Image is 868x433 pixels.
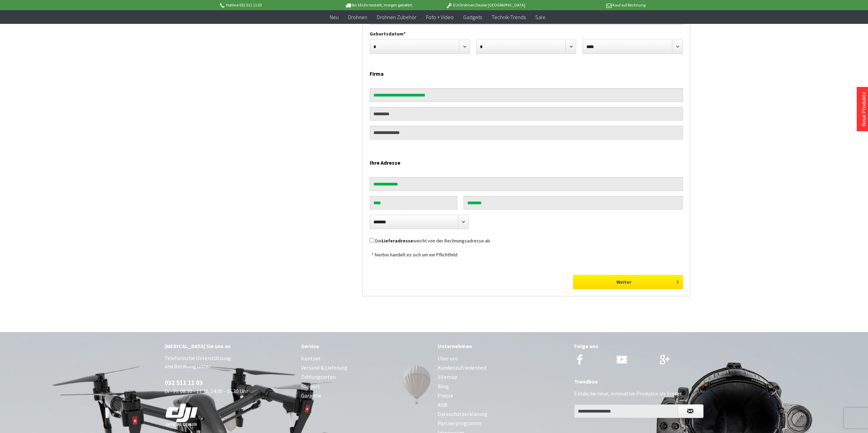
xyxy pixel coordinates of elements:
[301,372,431,382] a: Zahlungsarten
[348,14,367,20] span: Drohnen
[438,363,567,372] a: Kundenzufriedenheit
[301,354,431,363] a: Kontakt
[370,30,683,38] label: Geburtsdatum*
[438,400,567,409] a: AGB
[343,10,372,24] a: Drohnen
[165,342,294,350] div: [MEDICAL_DATA] Sie uns an
[458,10,487,24] a: Gadgets
[421,10,458,24] a: Foto + Video
[438,342,567,350] div: Unternehmen
[438,372,567,382] a: Sitemap
[438,419,567,428] a: Partnerprogramm
[301,382,431,391] a: Support
[535,14,545,20] span: Sale
[574,342,704,350] div: Folge uns
[165,403,199,427] img: white-dji-schweiz-logo-official_140x140.png
[370,62,683,81] h2: Firma
[375,238,491,244] label: Die weicht von der Rechnungsadresse ab.
[492,14,526,20] span: Technik-Trends
[301,342,431,350] div: Service
[438,391,567,400] a: Presse
[165,378,203,387] a: 032 511 11 03
[438,409,567,419] a: Dateschutzerklärung
[426,14,454,20] span: Foto + Video
[370,151,683,170] h2: Ihre Adresse
[330,14,339,20] span: Neu
[377,14,416,20] span: Drohnen Zubehör
[574,404,678,418] input: Ihre E-Mail Adresse
[301,391,431,400] a: Garantie
[574,389,704,398] p: Entdecke neue, innovative Produkte als Erster.
[382,238,413,244] strong: Lieferadresse
[487,10,530,24] a: Technik-Trends
[432,1,539,9] p: DJI Drohnen Dealer [GEOGRAPHIC_DATA]
[573,275,683,289] button: Weiter
[372,252,681,268] div: * hierbei handelt es sich um ein Pflichtfeld
[219,1,326,9] p: Hotline 032 511 11 03
[438,382,567,391] a: Blog
[301,363,431,372] a: Versand & Lieferung
[678,404,703,418] button: Newsletter abonnieren
[438,354,567,363] a: Über uns
[574,377,704,386] div: Trendbox
[463,14,482,20] span: Gadgets
[326,1,432,9] p: Bis 16 Uhr bestellt, morgen geliefert.
[530,10,550,24] a: Sale
[325,10,343,24] a: Neu
[372,10,421,24] a: Drohnen Zubehör
[860,92,867,126] a: Neue Produkte
[539,1,645,9] p: Kauf auf Rechnung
